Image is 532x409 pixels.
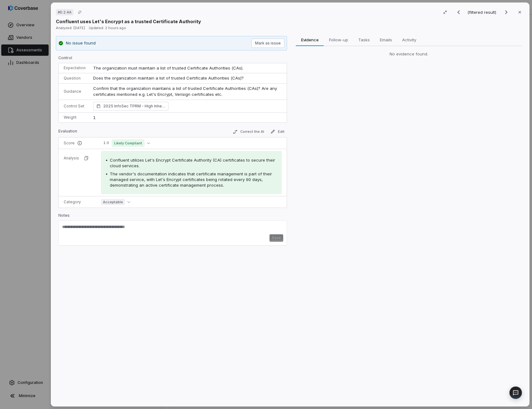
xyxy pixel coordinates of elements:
button: Edit [268,128,287,135]
p: Confirm that the organization maintains a list of trusted Certificate Authorities (CAs)? Are any ... [93,85,282,98]
p: No issue found [66,40,96,46]
span: Confluent utilizes Let's Encrypt Certificate Authority (CA) certificates to secure their cloud se... [110,158,275,168]
p: (filtered result) [467,9,497,16]
button: 1.0Likely Compliant [101,139,152,147]
p: Category [64,199,93,204]
p: Evaluation [58,129,77,136]
p: Analysis [64,156,79,161]
button: Previous result [452,8,465,16]
p: Control [58,55,287,63]
p: Weight [64,115,86,120]
span: Activity [400,36,419,44]
button: Mark as issue [251,39,285,48]
span: 2025 InfoSec TPRM - High Inherent Risk (TruSight Supported) Asset and Info Management [103,103,165,109]
div: No evidence found. [296,51,522,57]
p: Question [64,76,86,81]
span: Follow-up [326,36,350,44]
button: Next result [500,8,513,16]
span: Does the organization maintain a list of trusted Certificate Authorities (CAs)? [93,75,244,80]
span: The vendor's documentation indicates that certificate management is part of their managed service... [110,171,272,188]
span: The organization must maintain a list of trusted Certificate Authorities (CAs). [93,65,243,70]
button: Copy link [74,7,85,18]
p: Expectation [64,65,86,70]
span: 1 [93,115,96,120]
span: Likely Compliant [112,139,145,147]
p: Notes [58,213,287,220]
span: Acceptable [101,199,125,205]
p: Confluent uses Let's Encrypt as a trusted Certificate Authority [56,18,201,25]
span: Evidence [298,36,321,44]
p: Score [64,141,93,146]
span: Updated: 2 hours ago [89,26,126,30]
p: Control Set [64,104,86,109]
span: Analyzed: [DATE] [56,26,85,30]
span: # D.2.4A [58,10,72,15]
span: Tasks [356,36,372,44]
span: Emails [377,36,395,44]
p: Guidance [64,89,86,94]
button: Correct the AI [230,128,267,136]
